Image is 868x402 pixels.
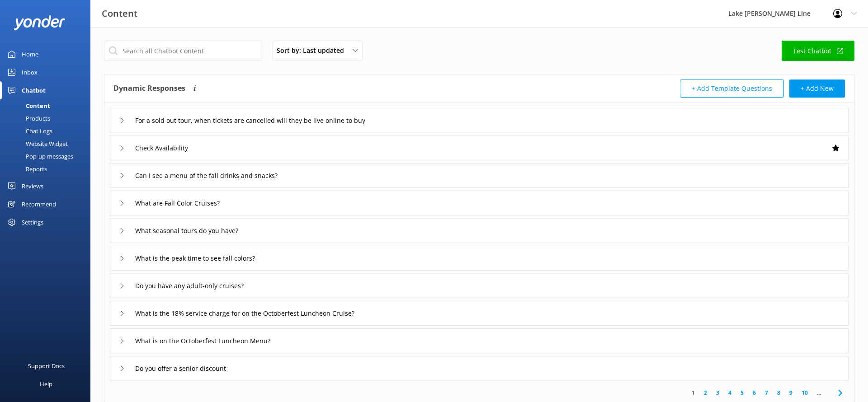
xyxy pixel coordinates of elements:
[28,357,65,375] div: Support Docs
[699,388,712,397] a: 2
[760,388,773,397] a: 7
[5,150,90,163] a: Pop-up messages
[5,99,90,112] a: Content
[773,388,785,397] a: 8
[797,388,812,397] a: 10
[22,213,43,231] div: Settings
[22,195,56,213] div: Recommend
[680,79,784,98] button: + Add Template Questions
[22,45,38,63] div: Home
[5,125,90,137] a: Chat Logs
[277,46,349,56] span: Sort by: Last updated
[104,41,262,61] input: Search all Chatbot Content
[5,112,50,125] div: Products
[5,163,90,175] a: Reports
[5,137,68,150] div: Website Widget
[712,388,724,397] a: 3
[22,81,46,99] div: Chatbot
[687,388,699,397] a: 1
[5,163,47,175] div: Reports
[782,41,854,61] a: Test Chatbot
[40,375,52,393] div: Help
[812,388,826,397] span: ...
[102,6,137,21] h3: Content
[785,388,797,397] a: 9
[113,79,185,98] h4: Dynamic Responses
[5,99,50,112] div: Content
[5,112,90,125] a: Products
[22,177,43,195] div: Reviews
[789,79,845,98] button: + Add New
[736,388,748,397] a: 5
[22,63,38,81] div: Inbox
[748,388,760,397] a: 6
[14,15,66,30] img: yonder-white-logo.png
[5,150,73,163] div: Pop-up messages
[5,125,52,137] div: Chat Logs
[724,388,736,397] a: 4
[5,137,90,150] a: Website Widget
